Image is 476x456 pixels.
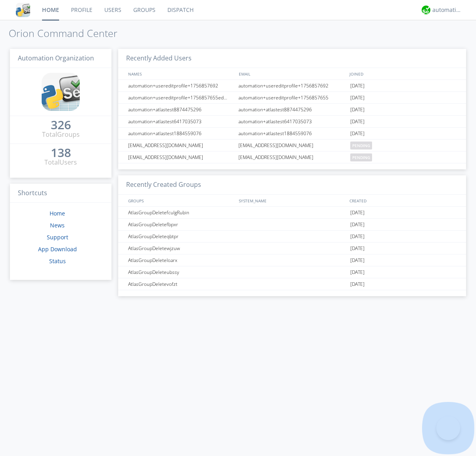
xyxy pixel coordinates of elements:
[42,73,80,111] img: cddb5a64eb264b2086981ab96f4c1ba7
[350,104,365,116] span: [DATE]
[126,219,236,230] div: AtlasGroupDeletefbpxr
[347,195,459,206] div: CREATED
[10,184,111,203] h3: Shortcuts
[126,116,236,127] div: automation+atlastest6417035073
[126,128,236,139] div: automation+atlastest1884559076
[118,151,466,163] a: [EMAIL_ADDRESS][DOMAIN_NAME][EMAIL_ADDRESS][DOMAIN_NAME]pending
[118,104,466,116] a: automation+atlastest8874475296automation+atlastest8874475296[DATE]
[44,158,77,167] div: Total Users
[350,219,365,231] span: [DATE]
[237,68,347,80] div: EMAIL
[126,207,236,218] div: AtlasGroupDeletefculgRubin
[126,92,236,103] div: automation+usereditprofile+1756857655editedautomation+usereditprofile+1756857655
[118,128,466,140] a: automation+atlastest1884559076automation+atlastest1884559076[DATE]
[118,92,466,104] a: automation+usereditprofile+1756857655editedautomation+usereditprofile+1756857655automation+usered...
[126,68,235,80] div: NAMES
[51,121,71,129] div: 326
[118,231,466,243] a: AtlasGroupDeleteqbtpr[DATE]
[16,3,30,17] img: cddb5a64eb264b2086981ab96f4c1ba7
[350,207,365,219] span: [DATE]
[38,245,77,253] a: App Download
[118,175,466,195] h3: Recently Created Groups
[422,6,430,14] img: d2d01cd9b4174d08988066c6d424eccd
[118,140,466,151] a: [EMAIL_ADDRESS][DOMAIN_NAME][EMAIL_ADDRESS][DOMAIN_NAME]pending
[126,278,236,290] div: AtlasGroupDeletevofzt
[350,116,365,128] span: [DATE]
[49,257,66,265] a: Status
[350,153,372,161] span: pending
[42,130,80,139] div: Total Groups
[436,416,460,440] iframe: Toggle Customer Support
[51,149,71,157] div: 138
[350,92,365,104] span: [DATE]
[126,104,236,115] div: automation+atlastest8874475296
[118,266,466,278] a: AtlasGroupDeleteubssy[DATE]
[47,233,68,241] a: Support
[237,195,347,206] div: SYSTEM_NAME
[432,6,462,14] div: automation+atlas
[126,195,235,206] div: GROUPS
[126,243,236,254] div: AtlasGroupDeletewjzuw
[118,278,466,290] a: AtlasGroupDeletevofzt[DATE]
[350,231,365,243] span: [DATE]
[126,266,236,278] div: AtlasGroupDeleteubssy
[236,140,348,151] div: [EMAIL_ADDRESS][DOMAIN_NAME]
[350,128,365,140] span: [DATE]
[126,254,236,266] div: AtlasGroupDeleteloarx
[126,151,236,163] div: [EMAIL_ADDRESS][DOMAIN_NAME]
[350,142,372,149] span: pending
[236,104,348,115] div: automation+atlastest8874475296
[126,80,236,91] div: automation+usereditprofile+1756857692
[350,278,365,290] span: [DATE]
[350,80,365,92] span: [DATE]
[118,207,466,219] a: AtlasGroupDeletefculgRubin[DATE]
[51,149,71,158] a: 138
[126,231,236,242] div: AtlasGroupDeleteqbtpr
[118,219,466,231] a: AtlasGroupDeletefbpxr[DATE]
[347,68,459,80] div: JOINED
[118,49,466,68] h3: Recently Added Users
[350,254,365,266] span: [DATE]
[126,140,236,151] div: [EMAIL_ADDRESS][DOMAIN_NAME]
[236,116,348,127] div: automation+atlastest6417035073
[51,121,71,130] a: 326
[350,266,365,278] span: [DATE]
[50,210,65,217] a: Home
[350,243,365,254] span: [DATE]
[50,221,65,229] a: News
[118,116,466,128] a: automation+atlastest6417035073automation+atlastest6417035073[DATE]
[236,151,348,163] div: [EMAIL_ADDRESS][DOMAIN_NAME]
[118,80,466,92] a: automation+usereditprofile+1756857692automation+usereditprofile+1756857692[DATE]
[18,54,94,62] span: Automation Organization
[118,243,466,254] a: AtlasGroupDeletewjzuw[DATE]
[236,92,348,103] div: automation+usereditprofile+1756857655
[236,80,348,91] div: automation+usereditprofile+1756857692
[236,128,348,139] div: automation+atlastest1884559076
[118,254,466,266] a: AtlasGroupDeleteloarx[DATE]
